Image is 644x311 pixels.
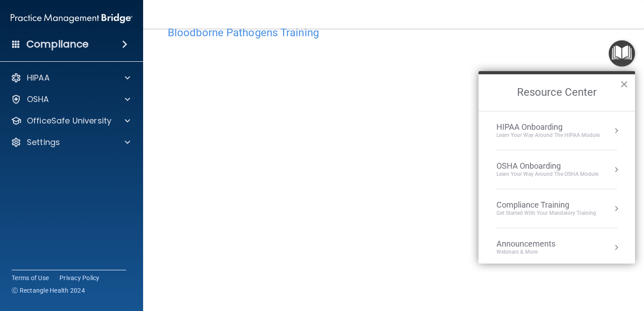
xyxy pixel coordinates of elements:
h2: Resource Center [479,74,635,111]
a: Privacy Policy [59,273,100,282]
p: OfficeSafe University [27,115,111,126]
h4: Bloodborne Pathogens Training [168,27,619,38]
button: Close [620,77,628,91]
iframe: Drift Widget Chat Controller [599,249,633,283]
div: HIPAA Onboarding [496,122,600,132]
a: Settings [11,137,130,148]
p: Settings [27,137,60,148]
a: HIPAA [11,72,130,83]
div: Get Started with your mandatory training [496,209,596,217]
a: Terms of Use [12,273,49,282]
div: OSHA Onboarding [496,161,598,171]
a: OSHA [11,94,130,105]
div: Learn your way around the OSHA module [496,170,598,178]
button: Open Resource Center [609,40,635,67]
h4: Compliance [26,38,89,51]
p: HIPAA [27,72,50,83]
img: PMB logo [11,9,132,27]
a: OfficeSafe University [11,115,130,126]
span: Ⓒ Rectangle Health 2024 [12,286,85,295]
div: Learn Your Way around the HIPAA module [496,132,600,139]
div: Compliance Training [496,200,596,210]
p: OSHA [27,94,49,105]
div: Resource Center [479,71,635,264]
div: Webinars & More [496,248,573,256]
div: Announcements [496,239,573,249]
